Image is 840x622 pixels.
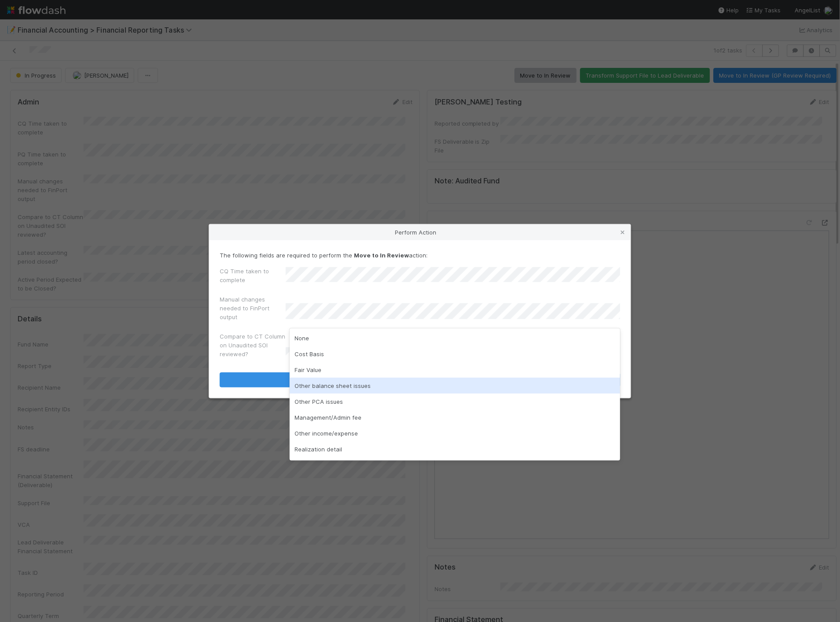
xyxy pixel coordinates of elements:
label: Manual changes needed to FinPort output [220,295,286,321]
div: Cashless contribution [290,457,621,473]
div: Other income/expense [290,425,621,441]
div: Fair Value [290,362,621,378]
label: Compare to CT Column on Unaudited SOI reviewed? [220,332,286,358]
div: Other PCA issues [290,394,621,410]
p: The following fields are required to perform the action: [220,251,620,260]
label: CQ Time taken to complete [220,267,286,284]
div: Other balance sheet issues [290,378,621,394]
button: Move to In Review [220,372,620,387]
div: Realization detail [290,441,621,457]
div: Management/Admin fee [290,410,621,425]
div: None [290,330,621,346]
div: Cost Basis [290,346,621,362]
strong: Move to In Review [354,252,409,259]
div: Perform Action [209,224,631,240]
